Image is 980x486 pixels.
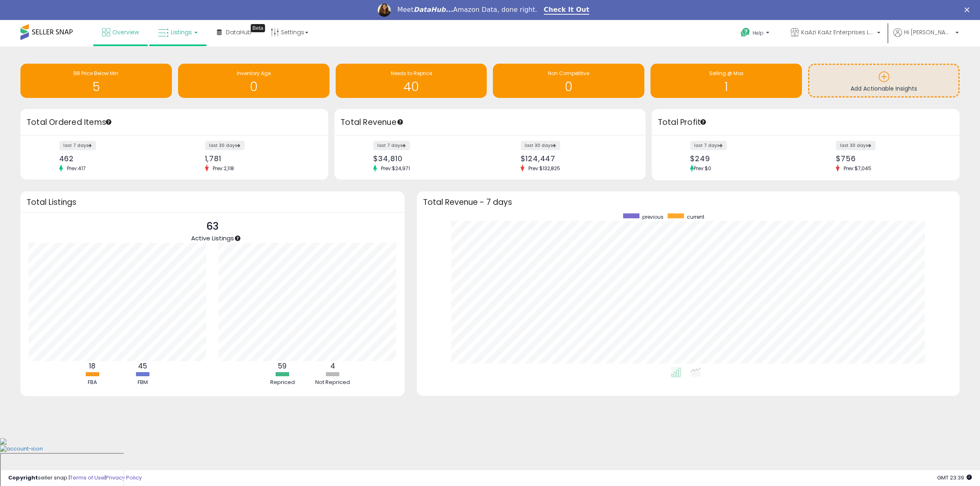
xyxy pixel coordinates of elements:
[191,234,234,242] span: Active Listings
[521,141,560,150] label: last 30 days
[340,80,483,93] h1: 40
[258,379,307,386] div: Repriced
[73,70,118,77] span: BB Price Below Min
[27,199,399,205] h3: Total Listings
[964,7,973,12] div: Close
[699,118,707,126] div: Tooltip anchor
[694,165,711,172] span: Prev: $0
[904,28,953,36] span: Hi [PERSON_NAME]
[397,6,537,14] div: Meet Amazon Data, done right.
[423,199,953,205] h3: Total Revenue - 7 days
[548,70,589,77] span: Non Competitive
[20,64,172,98] a: BB Price Below Min 5
[89,361,96,371] b: 18
[112,28,139,36] span: Overview
[658,117,953,128] h3: Total Profit
[251,24,265,32] div: Tooltip anchor
[205,154,314,163] div: 1,781
[650,64,802,98] a: Selling @ Max 1
[851,84,917,93] span: Add Actionable Insights
[209,165,238,172] span: Prev: 2,118
[801,28,875,36] span: KaAzi KaAz Enterprises LLC
[118,379,167,386] div: FBM
[836,154,945,163] div: $756
[373,141,410,150] label: last 7 days
[308,379,357,386] div: Not Repriced
[836,141,875,150] label: last 30 days
[642,213,664,220] span: previous
[191,219,234,234] p: 63
[63,165,90,172] span: Prev: 417
[493,64,644,98] a: Non Competitive 0
[234,235,241,242] div: Tooltip anchor
[521,154,631,163] div: $124,447
[378,4,391,17] img: Profile image for Georgie
[178,64,330,98] a: Inventory Age 0
[171,28,192,36] span: Listings
[68,379,117,386] div: FBA
[96,20,145,44] a: Overview
[341,117,639,128] h3: Total Revenue
[809,65,958,96] a: Add Actionable Insights
[709,70,744,77] span: Selling @ Max
[690,141,727,150] label: last 7 days
[24,80,168,93] h1: 5
[205,141,245,150] label: last 30 days
[59,141,96,150] label: last 7 days
[373,154,484,163] div: $34,810
[27,117,322,128] h3: Total Ordered Items
[237,70,271,77] span: Inventory Age
[655,80,798,93] h1: 1
[265,20,314,44] a: Settings
[152,20,204,44] a: Listings
[377,165,414,172] span: Prev: $24,971
[544,6,590,15] a: Check It Out
[182,80,325,93] h1: 0
[497,80,640,93] h1: 0
[414,6,453,13] i: DataHub...
[226,28,252,36] span: DataHub
[690,154,800,163] div: $249
[687,213,704,220] span: current
[753,29,764,36] span: Help
[893,28,959,47] a: Hi [PERSON_NAME]
[59,154,169,163] div: 462
[734,21,777,47] a: Help
[138,361,147,371] b: 45
[396,118,404,126] div: Tooltip anchor
[336,64,487,98] a: Needs to Reprice 40
[105,118,112,126] div: Tooltip anchor
[740,27,751,38] i: Get Help
[211,20,258,44] a: DataHub
[524,165,564,172] span: Prev: $132,825
[330,361,335,371] b: 4
[391,70,432,77] span: Needs to Reprice
[784,20,886,47] a: KaAzi KaAz Enterprises LLC
[278,361,287,371] b: 59
[840,165,875,172] span: Prev: $7,045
